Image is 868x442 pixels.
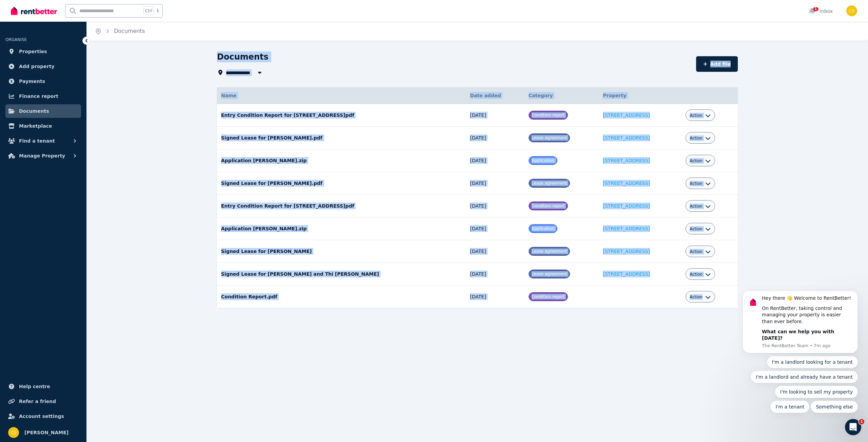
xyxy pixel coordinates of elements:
a: [STREET_ADDRESS] [603,135,650,141]
span: Find a tenant [19,137,55,145]
span: Ctrl [143,6,154,15]
th: Category [525,87,599,104]
span: [PERSON_NAME] [24,428,68,437]
a: [STREET_ADDRESS] [603,158,650,163]
img: RentBetter [11,6,57,16]
a: [STREET_ADDRESS] [603,271,650,277]
td: Application [PERSON_NAME].zip [217,217,466,240]
td: Entry Condition Report for [STREET_ADDRESS]pdf [217,195,466,217]
span: Lease agreement [532,272,567,276]
td: [DATE] [466,195,525,217]
button: Action [690,135,711,141]
a: Help centre [5,380,81,393]
span: 1 [859,419,864,424]
span: Finance report [19,92,58,100]
span: Action [690,204,703,209]
td: Signed Lease for [PERSON_NAME].pdf [217,172,466,195]
span: 1 [813,7,818,11]
span: Action [690,135,703,141]
a: Documents [114,28,145,34]
a: Add property [5,60,81,73]
button: Manage Property [5,149,81,163]
a: [STREET_ADDRESS] [603,226,650,231]
a: Properties [5,45,81,58]
td: [DATE] [466,217,525,240]
td: [DATE] [466,104,525,127]
span: Application [532,226,554,231]
button: Action [690,158,711,164]
td: Entry Condition Report for [STREET_ADDRESS]pdf [217,104,466,127]
span: Properties [19,47,47,56]
span: Action [690,294,703,300]
a: Payments [5,75,81,88]
button: Find a tenant [5,134,81,148]
span: Action [690,181,703,186]
span: Condition report [532,113,565,118]
span: ORGANISE [5,37,27,42]
div: Inbox [809,8,833,15]
a: [STREET_ADDRESS] [603,181,650,186]
td: Signed Lease for [PERSON_NAME] and Thi [PERSON_NAME] [217,263,466,286]
a: [STREET_ADDRESS] [603,249,650,254]
td: [DATE] [466,127,525,149]
nav: Breadcrumb [87,22,153,41]
button: Action [690,272,711,277]
img: Che Simpson [846,5,857,16]
td: [DATE] [466,286,525,308]
iframe: Intercom live chat [845,419,861,435]
a: Documents [5,104,81,118]
span: Manage Property [19,152,65,160]
span: Application [532,158,554,163]
iframe: Intercom notifications message [732,232,868,424]
td: [DATE] [466,240,525,263]
span: Lease agreement [532,135,567,140]
span: Lease agreement [532,249,567,254]
span: Condition report [532,294,565,299]
span: Refer a friend [19,397,56,405]
td: Application [PERSON_NAME].zip [217,149,466,172]
th: Date added [466,87,525,104]
span: Help centre [19,382,50,391]
span: Lease agreement [532,181,567,186]
span: Marketplace [19,122,52,130]
span: Account settings [19,412,64,420]
a: Refer a friend [5,395,81,408]
span: Documents [19,107,49,115]
button: Action [690,249,711,254]
span: Action [690,272,703,277]
span: Name [221,93,236,98]
span: Action [690,226,703,232]
span: k [157,8,159,14]
span: Add property [19,62,55,70]
td: Condition Report.pdf [217,286,466,308]
button: Action [690,226,711,232]
button: Add file [696,56,738,72]
button: Action [690,113,711,118]
span: Action [690,113,703,118]
th: Property [599,87,682,104]
a: Finance report [5,89,81,103]
td: [DATE] [466,263,525,286]
span: Action [690,249,703,254]
td: [DATE] [466,172,525,195]
button: Action [690,204,711,209]
span: Condition report [532,204,565,208]
a: Account settings [5,409,81,423]
img: Che Simpson [8,427,19,438]
button: Action [690,294,711,300]
td: [DATE] [466,149,525,172]
span: Payments [19,77,45,85]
